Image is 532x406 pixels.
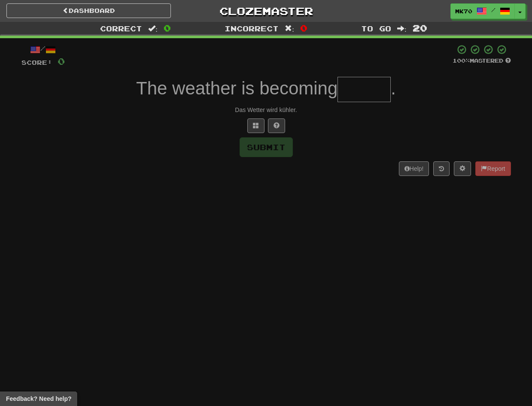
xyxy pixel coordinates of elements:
[21,106,511,114] div: Das Wetter wird kühler.
[397,25,407,32] span: :
[148,25,158,32] span: :
[455,7,472,15] span: MK70
[391,78,396,98] span: .
[475,161,511,176] button: Report
[164,23,171,33] span: 0
[184,3,348,18] a: Clozemaster
[6,394,71,403] span: Open feedback widget
[433,161,450,176] button: Round history (alt+y)
[100,24,142,33] span: Correct
[21,59,52,66] span: Score:
[453,57,470,64] span: 100 %
[247,118,264,133] button: Switch sentence to multiple choice alt+p
[225,24,279,33] span: Incorrect
[6,3,171,18] a: Dashboard
[300,23,307,33] span: 0
[240,137,293,157] button: Submit
[21,44,65,55] div: /
[413,23,427,33] span: 20
[453,57,511,65] div: Mastered
[450,3,515,19] a: MK70 /
[58,56,65,67] span: 0
[268,118,285,133] button: Single letter hint - you only get 1 per sentence and score half the points! alt+h
[399,161,429,176] button: Help!
[285,25,294,32] span: :
[491,7,496,13] span: /
[276,38,283,44] strong: All
[136,78,337,98] span: The weather is becoming
[361,24,391,33] span: To go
